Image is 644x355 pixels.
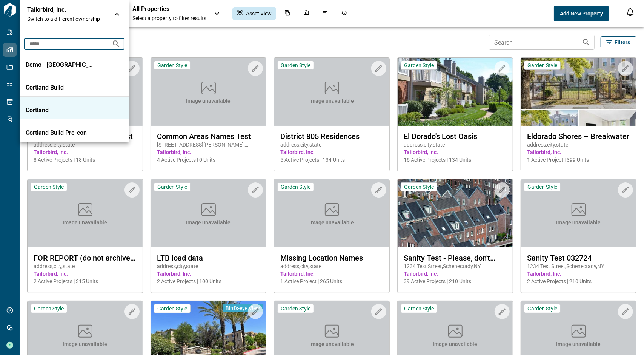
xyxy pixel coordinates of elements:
[26,84,94,91] p: Cortland Build
[27,15,106,23] span: Switch to a different ownership
[26,61,94,69] p: Demo - [GEOGRAPHIC_DATA]
[26,106,94,114] p: Cortland
[109,36,124,51] button: Search organizations
[26,129,94,137] p: Cortland Build Pre-con
[27,6,95,14] p: Tailorbird, Inc.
